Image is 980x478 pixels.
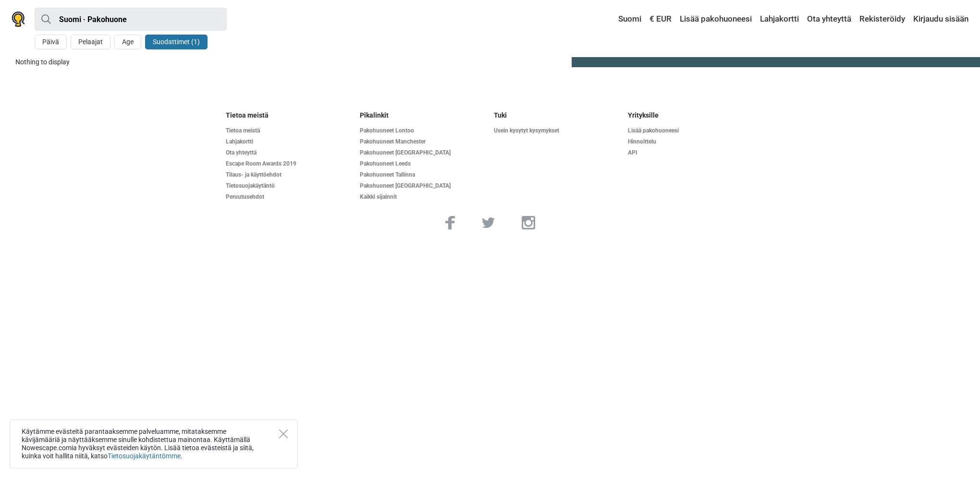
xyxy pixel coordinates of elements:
a: Tietoa meistä [226,127,352,134]
a: Kaikki sijainnit [360,193,486,201]
a: Pakohuoneet Tallinna [360,171,486,179]
a: Ota yhteyttä [226,149,352,156]
a: API [628,149,754,156]
a: Escape Room Awards 2019 [226,160,352,167]
a: Hinnoittelu [628,138,754,145]
a: Pakohuoneet [GEOGRAPHIC_DATA] [360,149,486,156]
button: Age [114,35,141,49]
div: Nothing to display [15,57,564,67]
button: Suodattimet (1) [145,35,208,49]
h5: Tietoa meistä [226,111,352,119]
button: Päivä [35,35,67,49]
h5: Tuki [494,111,620,119]
a: Tilaus- ja käyttöehdot [226,171,352,179]
a: Rekisteröidy [857,11,907,28]
div: Käytämme evästeitä parantaaksemme palveluamme, mitataksemme kävijämääriä ja näyttääksemme sinulle... [10,419,298,468]
img: Suomi [612,16,618,23]
a: Tietosuojakäytäntömme [108,452,181,460]
a: Suomi [609,11,644,28]
button: Close [279,430,288,438]
a: Usein kysytyt kysymykset [494,127,620,134]
img: Nowescape logo [12,12,25,27]
a: Lahjakortti [758,11,801,28]
a: Pakohuoneet [GEOGRAPHIC_DATA] [360,182,486,190]
a: € EUR [647,11,674,28]
a: Lisää pakohuoneesi [628,127,754,134]
a: Kirjaudu sisään [911,11,968,28]
h5: Pikalinkit [360,111,486,119]
a: Pakohuoneet Lontoo [360,127,486,134]
a: Lahjakortti [226,138,352,145]
h5: Yrityksille [628,111,754,119]
a: Peruutusehdot [226,193,352,201]
a: Tietosuojakäytäntö [226,182,352,190]
a: Ota yhteyttä [805,11,854,28]
button: Pelaajat [71,35,110,49]
a: Pakohuoneet Manchester [360,138,486,145]
a: Pakohuoneet Leeds [360,160,486,167]
a: Lisää pakohuoneesi [677,11,754,28]
input: kokeile “London” [35,8,227,31]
